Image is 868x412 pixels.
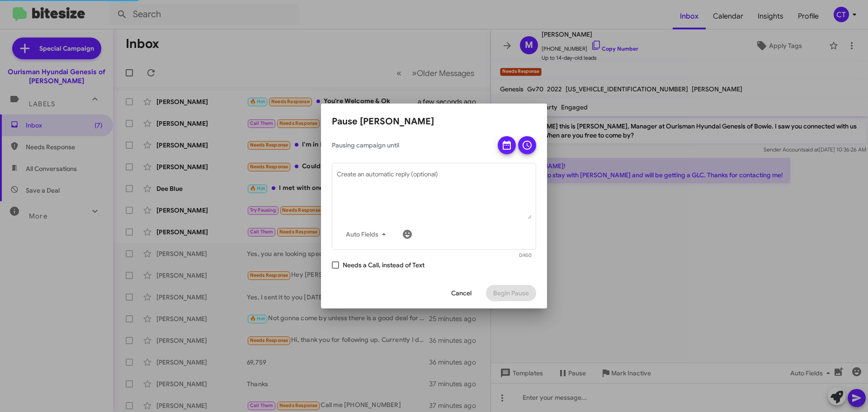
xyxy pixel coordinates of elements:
[343,260,425,270] span: Needs a Call, instead of Text
[493,285,529,301] span: Begin Pause
[339,226,396,242] button: Auto Fields
[486,285,536,301] button: Begin Pause
[444,285,479,301] button: Cancel
[332,114,536,129] h2: Pause [PERSON_NAME]
[346,226,389,242] span: Auto Fields
[519,253,532,258] mat-hint: 0/450
[451,285,472,301] span: Cancel
[332,141,490,150] span: Pausing campaign until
